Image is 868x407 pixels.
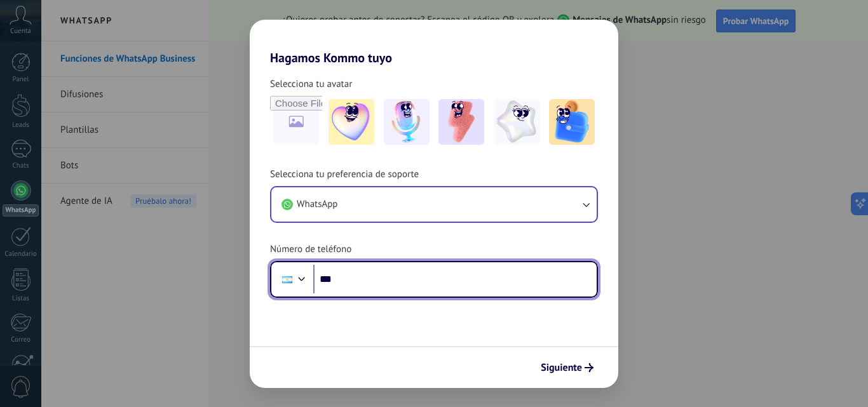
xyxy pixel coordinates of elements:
[535,357,599,378] button: Siguiente
[384,99,430,145] img: -2.jpeg
[270,243,351,256] span: Número de teléfono
[549,99,595,145] img: -5.jpeg
[275,266,299,293] div: Argentina: + 54
[270,78,352,91] span: Selecciona tu avatar
[297,198,337,211] span: WhatsApp
[271,187,597,222] button: WhatsApp
[541,363,582,372] span: Siguiente
[494,99,539,145] img: -4.jpeg
[270,168,419,181] span: Selecciona tu preferencia de soporte
[438,99,484,145] img: -3.jpeg
[329,99,374,145] img: -1.jpeg
[250,20,618,65] h2: Hagamos Kommo tuyo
